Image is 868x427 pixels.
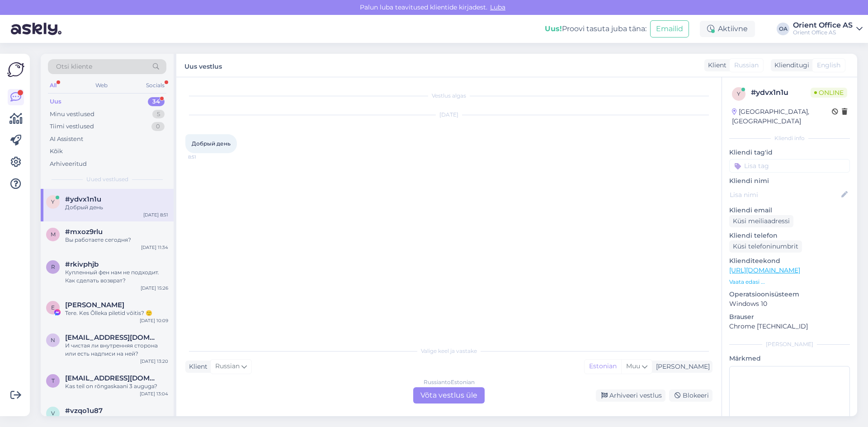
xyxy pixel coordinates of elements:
input: Lisa nimi [730,190,840,200]
div: 34 [148,97,165,106]
div: Klient [704,61,726,70]
div: Tere. Kes Õlleka piletid võitis? 🙂 [65,309,168,317]
div: Kliendi info [729,134,850,142]
p: Kliendi nimi [729,176,850,186]
span: Online [811,88,847,98]
p: Brauser [729,312,850,322]
span: 8:51 [188,154,222,160]
span: Luba [487,3,508,11]
div: [PERSON_NAME] [729,340,850,348]
p: Märkmed [729,354,850,363]
div: AI Assistent [50,135,83,144]
div: Вы работаете сегодня? [65,236,168,244]
div: Vestlus algas [185,92,712,100]
div: Web [94,80,109,91]
span: Добрый день [192,140,231,147]
div: [DATE] 11:34 [141,244,168,251]
div: Valige keel ja vastake [185,347,712,355]
span: Otsi kliente [56,62,92,71]
div: Uus [50,97,61,106]
span: t [52,377,55,384]
a: Orient Office ASOrient Office AS [793,22,863,36]
div: Võta vestlus üle [413,387,485,404]
span: n [51,337,55,343]
div: [DATE] 10:09 [140,317,168,324]
p: Klienditeekond [729,256,850,266]
span: #ydvx1n1u [65,195,101,203]
span: #mxoz9rlu [65,228,103,236]
div: Russian to Estonian [424,378,475,386]
img: Askly Logo [7,61,24,78]
div: Blokeeri [669,389,712,402]
div: Minu vestlused [50,110,94,119]
span: Eva-Maria Virnas [65,301,124,309]
a: [URL][DOMAIN_NAME] [729,266,800,274]
label: Uus vestlus [184,59,222,71]
p: Kliendi email [729,206,850,215]
div: All [48,80,58,91]
div: Küsi telefoninumbrit [729,240,802,253]
span: y [51,198,55,205]
input: Lisa tag [729,159,850,173]
span: y [737,90,741,97]
span: English [817,61,840,70]
div: Kas teil on rõngaskaani 3 auguga? [65,382,168,390]
div: Arhiveeri vestlus [596,389,665,402]
div: Aktiivne [700,21,755,37]
span: #vzqo1u87 [65,407,103,415]
div: 5 [152,110,165,119]
span: timakova.katrin@gmail.com [65,374,159,382]
p: Windows 10 [729,299,850,309]
div: [DATE] [185,111,712,119]
span: m [51,231,56,238]
div: Klienditugi [771,61,809,70]
p: Kliendi telefon [729,231,850,240]
div: Proovi tasuta juba täna: [545,23,646,34]
div: 0 [151,122,165,131]
div: [DATE] 13:04 [140,390,168,397]
div: Купленный фен нам не подходит. Как сделать возврат? [65,268,168,285]
div: [PERSON_NAME] [652,362,710,371]
span: Uued vestlused [86,175,128,183]
div: Socials [144,80,166,91]
div: Kõik [50,147,63,156]
div: [DATE] 13:20 [140,358,168,365]
div: Orient Office AS [793,29,853,36]
span: natalyamam3@gmail.com [65,333,159,342]
div: [DATE] 15:26 [141,285,168,291]
div: Arhiveeritud [50,160,87,169]
div: Klient [185,362,208,371]
span: Muu [626,362,640,370]
p: Kliendi tag'id [729,148,850,157]
div: Добрый день [65,203,168,211]
div: # ydvx1n1u [751,87,811,98]
span: r [51,263,55,270]
div: Estonian [585,360,621,373]
p: Vaata edasi ... [729,278,850,286]
span: E [51,304,55,311]
span: #rkivphjb [65,260,99,268]
p: Chrome [TECHNICAL_ID] [729,322,850,331]
div: Tiimi vestlused [50,122,94,131]
div: И чистая ли внутренняя сторона или есть надписи на ней? [65,342,168,358]
span: v [51,410,55,417]
button: Emailid [650,20,689,38]
div: OA [777,23,789,35]
div: [DATE] 8:51 [143,211,168,218]
span: Russian [734,61,759,70]
span: Russian [215,361,240,371]
div: [GEOGRAPHIC_DATA], [GEOGRAPHIC_DATA] [732,107,832,126]
p: Operatsioonisüsteem [729,290,850,299]
b: Uus! [545,24,562,33]
div: Küsi meiliaadressi [729,215,793,227]
div: Orient Office AS [793,22,853,29]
